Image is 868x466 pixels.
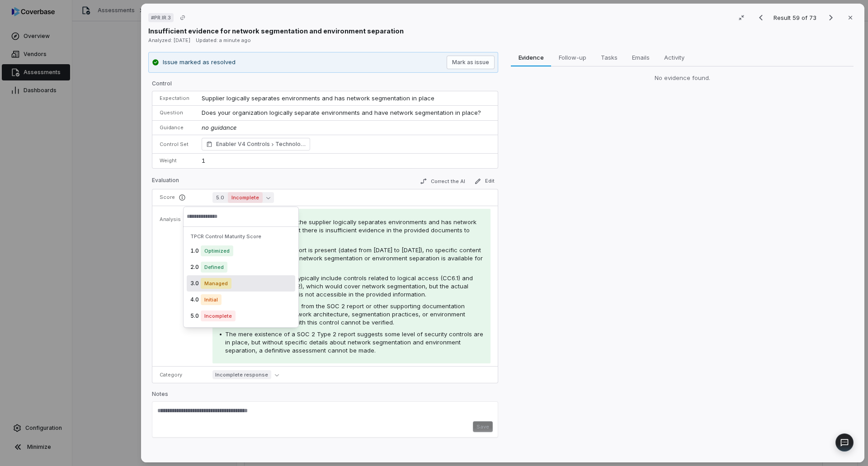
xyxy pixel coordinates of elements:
[163,58,236,67] p: Issue marked as resolved
[151,14,171,21] span: # PR.IR.3
[160,109,191,116] p: Question
[160,216,181,223] p: Analysis
[225,274,473,298] span: The SOC 2 report would typically include controls related to logical access (CC6.1) and system bo...
[471,176,498,187] button: Edit
[202,94,434,102] span: Supplier logically separates environments and has network segmentation in place
[160,372,202,378] p: Category
[175,9,191,26] button: Copy link
[160,157,191,164] p: Weight
[201,245,233,256] span: Optimized
[225,246,483,270] span: While a SOC 2 Type 2 report is present (dated from [DATE] to [DATE]), no specific content from th...
[202,109,481,116] span: Does your organization logically separate environments and have network segmentation in place?
[160,141,191,148] p: Control Set
[225,218,476,242] span: The control requires that the supplier logically separates environments and has network segmentat...
[822,12,840,23] button: Next result
[597,52,621,63] span: Tasks
[228,192,263,203] span: Incomplete
[225,330,483,354] span: The mere existence of a SOC 2 Type 2 report suggests some level of security controls are in place...
[201,294,222,305] span: Initial
[202,157,205,164] span: 1
[201,311,236,321] span: Incomplete
[160,194,202,201] p: Score
[511,74,854,83] div: No evidence found.
[187,275,295,292] div: 3.0
[515,52,547,63] span: Evidence
[752,12,770,23] button: Previous result
[216,140,306,149] span: Enabler V4 Controls Technology Infrastructure Resilience
[187,259,295,275] div: 2.0
[196,37,251,43] span: Updated: a minute ago
[152,80,498,91] p: Control
[160,95,191,102] p: Expectation
[183,227,299,328] div: Suggestions
[225,302,465,326] span: Without specific evidence from the SOC 2 report or other supporting documentation detailing the v...
[447,56,495,69] button: Mark as issue
[187,243,295,259] div: 1.0
[416,176,469,187] button: Correct the AI
[202,124,236,131] span: no guidance
[201,262,227,273] span: Defined
[187,231,295,243] div: TPCR Control Maturity Score
[152,177,179,188] p: Evaluation
[148,26,404,36] p: Insufficient evidence for network segmentation and environment separation
[187,292,295,308] div: 4.0
[152,391,498,401] p: Notes
[660,52,688,63] span: Activity
[628,52,653,63] span: Emails
[148,37,190,43] span: Analyzed: [DATE]
[201,278,231,289] span: Managed
[555,52,590,63] span: Follow-up
[187,308,295,324] div: 5.0
[212,370,271,379] span: Incomplete response
[212,192,274,203] button: 5.0Incomplete
[160,124,191,131] p: Guidance
[774,13,818,23] p: Result 59 of 73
